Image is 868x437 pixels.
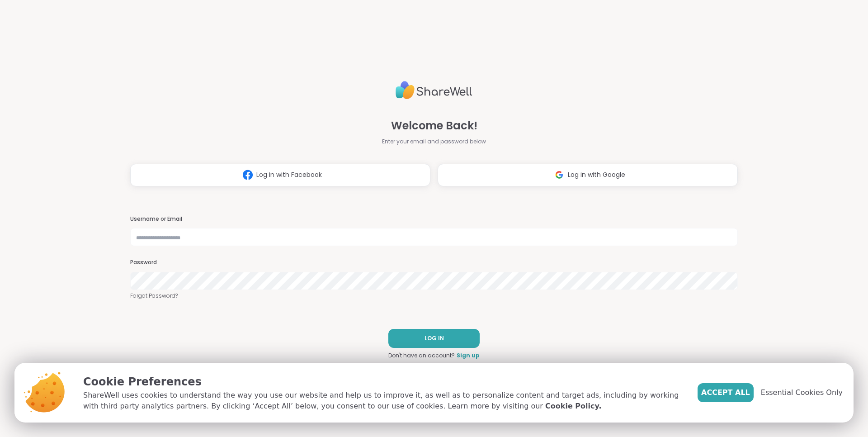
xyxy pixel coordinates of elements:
[438,164,738,186] button: Log in with Google
[130,259,738,266] h3: Password
[396,77,472,103] img: ShareWell Logo
[130,292,738,300] a: Forgot Password?
[83,390,683,412] p: ShareWell uses cookies to understand the way you use our website and help us to improve it, as we...
[457,351,480,360] a: Sign up
[701,387,750,398] span: Accept All
[551,166,568,183] img: ShareWell Logomark
[425,334,444,342] span: LOG IN
[256,170,322,180] span: Log in with Facebook
[130,164,430,186] button: Log in with Facebook
[391,118,477,134] span: Welcome Back!
[239,166,256,183] img: ShareWell Logomark
[382,138,486,146] span: Enter your email and password below
[388,351,455,360] span: Don't have an account?
[545,401,601,412] a: Cookie Policy.
[698,383,754,402] button: Accept All
[568,170,625,180] span: Log in with Google
[388,329,480,348] button: LOG IN
[130,215,738,223] h3: Username or Email
[761,387,843,398] span: Essential Cookies Only
[83,374,683,390] p: Cookie Preferences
